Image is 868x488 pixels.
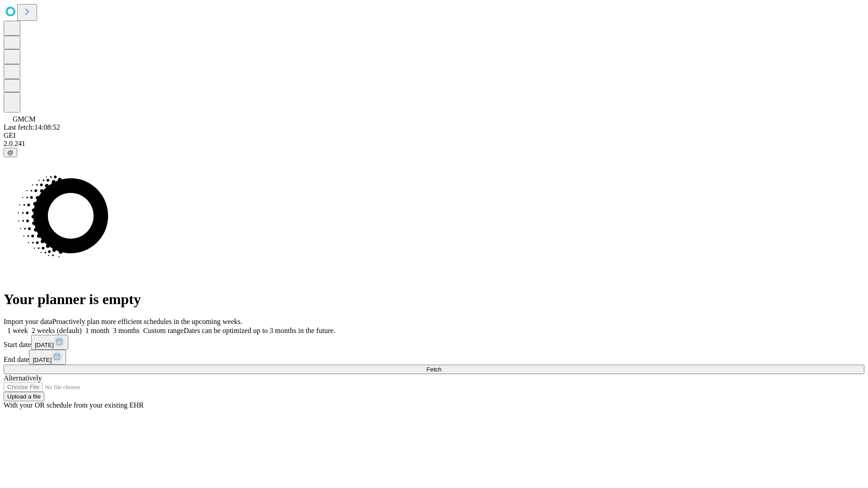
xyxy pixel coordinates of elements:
[52,318,242,325] span: Proactively plan more efficient schedules in the upcoming weeks.
[113,327,140,334] span: 3 months
[4,131,864,140] div: GEI
[85,327,109,334] span: 1 month
[184,327,335,334] span: Dates can be optimized up to 3 months in the future.
[4,374,42,382] span: Alternatively
[32,327,82,334] span: 2 weeks (default)
[4,365,864,374] button: Fetch
[13,115,36,123] span: GMCM
[7,149,14,156] span: @
[4,291,864,308] h1: Your planner is empty
[4,392,44,401] button: Upload a file
[7,327,28,334] span: 1 week
[31,335,68,350] button: [DATE]
[426,366,441,373] span: Fetch
[4,148,17,157] button: @
[4,318,52,325] span: Import your data
[4,140,864,148] div: 2.0.241
[29,350,66,365] button: [DATE]
[33,357,52,363] span: [DATE]
[143,327,184,334] span: Custom range
[35,342,54,348] span: [DATE]
[4,123,60,131] span: Last fetch: 14:08:52
[4,335,864,350] div: Start date
[4,350,864,365] div: End date
[4,401,144,409] span: With your OR schedule from your existing EHR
